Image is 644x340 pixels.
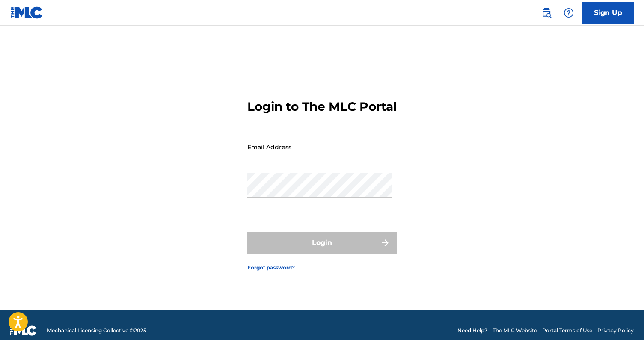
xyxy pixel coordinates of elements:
h3: Login to The MLC Portal [247,99,397,114]
img: logo [10,325,37,336]
img: MLC Logo [10,6,43,19]
a: The MLC Website [493,327,537,334]
img: search [541,8,552,18]
a: Sign Up [582,2,634,24]
a: Need Help? [457,327,487,334]
img: help [564,8,574,18]
a: Forgot password? [247,264,295,272]
div: Help [560,4,577,21]
a: Privacy Policy [597,327,634,334]
a: Public Search [538,4,555,21]
span: Mechanical Licensing Collective © 2025 [47,327,146,334]
a: Portal Terms of Use [542,327,592,334]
